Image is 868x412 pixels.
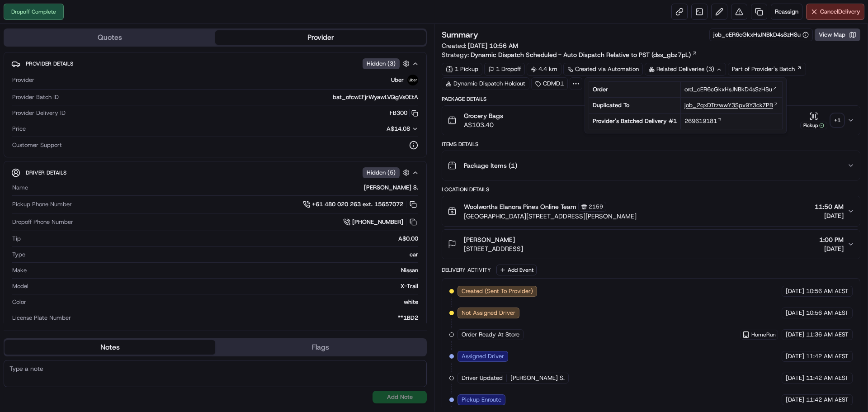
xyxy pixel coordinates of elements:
span: Customer Support [12,141,62,149]
a: 📗Knowledge Base [5,128,73,144]
td: Order [589,82,681,98]
button: Driver DetailsHidden (5) [11,165,419,180]
span: Model [12,282,28,290]
button: A$14.08 [339,125,418,133]
a: Dynamic Dispatch Scheduled - Auto Dispatch Relative to PST (dss_gbz7pL) [471,50,698,59]
span: 11:36 AM AEST [806,331,849,339]
div: Dynamic Dispatch Holdout [442,77,529,90]
button: CancelDelivery [806,4,864,20]
span: Dropoff Phone Number [12,218,73,226]
button: Pickup+1 [800,112,844,129]
span: Provider Details [26,60,73,67]
span: bat_ofcwEFjrWyawLVQgVs0EtA [333,93,418,101]
span: +61 480 020 263 ext. 15657072 [312,200,403,208]
span: Pickup Phone Number [12,200,72,208]
h3: Summary [442,31,478,39]
button: View Map [815,28,860,41]
img: uber-new-logo.jpeg [407,75,418,85]
span: 11:50 AM [815,202,844,211]
span: Knowledge Base [18,131,69,140]
button: Provider [215,30,426,45]
span: Pylon [90,153,109,160]
span: 269619181 [684,117,717,125]
input: Got a question? Start typing here... [24,58,163,68]
span: [DATE] [786,331,804,339]
button: Package Items (1) [442,151,860,180]
a: ord_cER6cGkxHsJNBkD4sSzHSu [684,85,778,94]
div: + 1 [831,114,844,127]
span: 2159 [589,203,603,210]
div: Start new chat [31,86,148,95]
a: job_2qxDTtzwwY3Spv9Y3ckZPB [684,101,778,109]
span: 11:42 AM AEST [806,374,849,382]
span: Tip [12,235,21,243]
span: 1:00 PM [819,235,844,244]
span: Hidden ( 5 ) [367,169,396,177]
span: [STREET_ADDRESS] [464,244,523,253]
span: Provider Delivery ID [12,109,66,117]
span: Assigned Driver [462,352,504,360]
button: Pickup [800,112,827,129]
div: 💻 [76,132,84,139]
a: Part of Provider's Batch [728,63,806,76]
td: Provider's Batched Delivery # 1 [589,114,681,129]
p: Welcome 👋 [9,36,165,51]
span: Cancel Delivery [820,8,860,16]
span: Created: [442,41,518,50]
button: Quotes [5,30,215,45]
button: Notes [5,340,215,355]
div: Package Details [442,95,860,103]
span: A$103.40 [464,120,503,129]
a: 💻API Documentation [73,128,149,144]
span: 10:56 AM AEST [806,287,849,295]
span: [PERSON_NAME] S. [510,374,565,382]
div: 1 Dropoff [484,63,525,76]
span: Pickup Enroute [462,396,501,404]
button: Hidden (5) [363,167,412,178]
span: [GEOGRAPHIC_DATA][STREET_ADDRESS][PERSON_NAME] [464,212,637,221]
button: [PERSON_NAME][STREET_ADDRESS]1:00 PM[DATE] [442,230,860,259]
div: Nissan [30,266,418,275]
span: 11:42 AM AEST [806,352,849,360]
button: Flags [215,340,426,355]
div: Items Details [442,141,860,148]
div: 📗 [9,132,16,139]
span: Package Items ( 1 ) [464,161,517,170]
span: Type [12,251,25,259]
span: Make [12,266,27,275]
div: X-Trail [32,282,418,290]
a: [PHONE_NUMBER] [343,217,418,227]
span: Uber [391,76,404,84]
span: A$14.08 [387,125,410,133]
span: 11:42 AM AEST [806,396,849,404]
div: white [30,298,418,306]
span: Hidden ( 3 ) [367,60,396,68]
span: Driver Updated [462,374,503,382]
span: Not Assigned Driver [462,309,515,317]
span: Provider Batch ID [12,93,59,101]
span: [DATE] [786,396,804,404]
div: Strategy: [442,50,698,59]
button: Provider DetailsHidden (3) [11,56,419,71]
span: ord_cER6cGkxHsJNBkD4sSzHSu [684,85,772,94]
div: Related Deliveries (3) [645,63,726,76]
span: [DATE] [786,374,804,382]
div: job_cER6cGkxHsJNBkD4sSzHSu [713,31,809,39]
span: Color [12,298,26,306]
span: Price [12,125,26,133]
button: Grocery BagsA$103.40Pickup+1 [442,106,860,135]
span: Driver Details [26,169,66,176]
span: [DATE] [786,309,804,317]
button: FB300 [390,109,418,117]
div: 4.4 km [527,63,561,76]
span: [DATE] 10:56 AM [468,42,518,50]
div: Location Details [442,186,860,193]
img: 1736555255976-a54dd68f-1ca7-489b-9aae-adbdc363a1c4 [9,86,25,103]
span: Reassign [775,8,798,16]
span: Dynamic Dispatch Scheduled - Auto Dispatch Relative to PST (dss_gbz7pL) [471,50,691,59]
span: API Documentation [85,131,145,140]
div: A$0.00 [24,235,418,243]
a: +61 480 020 263 ext. 15657072 [303,199,418,209]
span: Woolworths Elanora Pines Online Team [464,202,576,211]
